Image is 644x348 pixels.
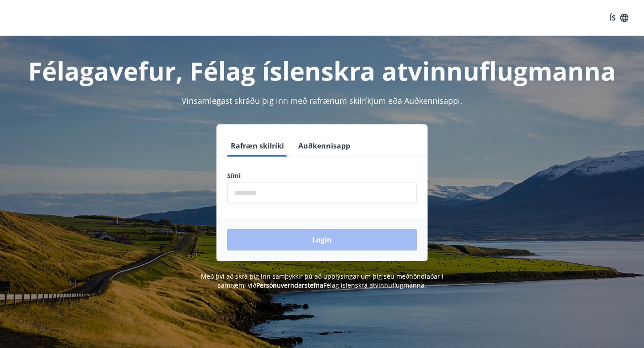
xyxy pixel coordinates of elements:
[295,135,354,157] button: Auðkennisapp
[201,272,444,289] span: Með því að skrá þig inn samþykkir þú að upplýsingar um þig séu meðhöndlaðar í samræmi við Félag í...
[605,10,633,26] button: ÍS
[227,135,288,157] button: Rafræn skilríki
[256,281,323,289] a: Persónuverndarstefna
[11,54,633,88] h1: Félagavefur, Félag íslenskra atvinnuflugmanna
[182,95,462,106] span: Vinsamlegast skráðu þig inn með rafrænum skilríkjum eða Auðkennisappi.
[227,171,417,180] label: Sími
